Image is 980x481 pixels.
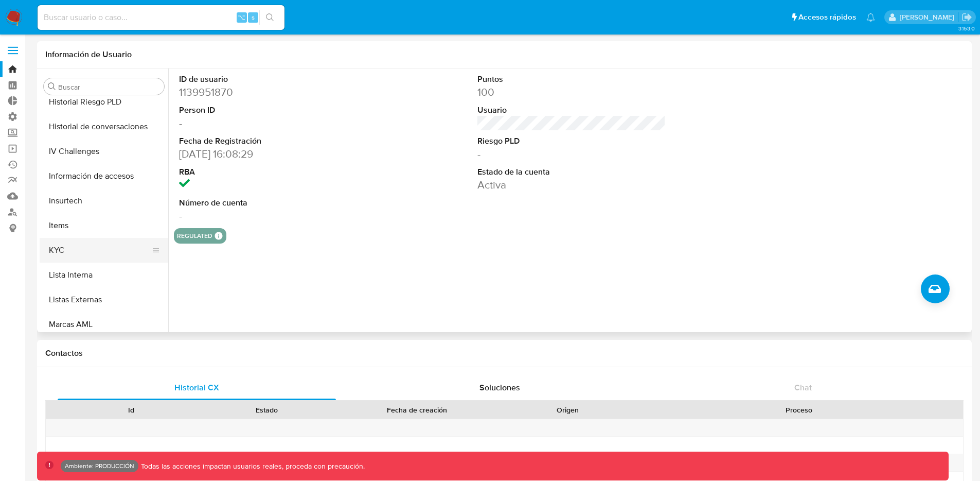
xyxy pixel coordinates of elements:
[342,405,493,415] div: Fecha de creación
[40,213,168,238] button: Items
[252,12,255,22] span: s
[179,197,368,209] dt: Número de cuenta
[179,209,368,223] dd: -
[900,12,958,22] p: elkin.mantilla@mercadolibre.com.co
[40,164,168,188] button: Información de accesos
[179,135,368,147] dt: Fecha de Registración
[40,188,168,213] button: Insurtech
[40,114,168,139] button: Historial de conversaciones
[45,348,964,358] h1: Contactos
[238,12,245,22] span: ⌥
[259,10,280,25] button: search-icon
[179,147,368,161] dd: [DATE] 16:08:29
[477,74,666,85] dt: Puntos
[477,147,666,161] dd: -
[507,405,628,415] div: Origen
[138,461,365,471] p: Todas las acciones impactan usuarios reales, proceda con precaución.
[798,12,856,23] span: Accesos rápidos
[179,116,368,130] dd: -
[45,49,132,60] h1: Información de Usuario
[179,85,368,99] dd: 1139951870
[38,11,284,24] input: Buscar usuario o caso...
[174,382,219,393] span: Historial CX
[477,178,666,192] dd: Activa
[40,90,168,114] button: Historial Riesgo PLD
[477,135,666,147] dt: Riesgo PLD
[40,312,168,337] button: Marcas AML
[866,13,875,22] a: Notificaciones
[40,139,168,164] button: IV Challenges
[58,82,160,92] input: Buscar
[40,263,168,287] button: Lista Interna
[794,382,812,393] span: Chat
[643,405,956,415] div: Proceso
[48,82,56,91] button: Buscar
[206,405,327,415] div: Estado
[177,234,212,238] button: regulated
[40,287,168,312] button: Listas Externas
[179,74,368,85] dt: ID de usuario
[477,166,666,178] dt: Estado de la cuenta
[179,166,368,178] dt: RBA
[479,382,520,393] span: Soluciones
[477,105,666,116] dt: Usuario
[179,105,368,116] dt: Person ID
[40,238,160,263] button: KYC
[477,85,666,99] dd: 100
[71,405,192,415] div: Id
[961,12,972,23] a: Salir
[65,464,134,468] p: Ambiente: PRODUCCIÓN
